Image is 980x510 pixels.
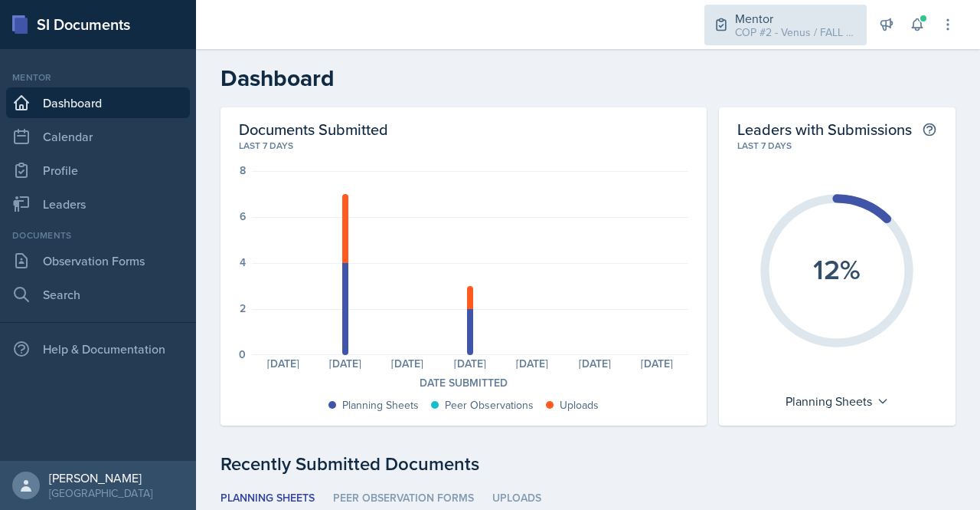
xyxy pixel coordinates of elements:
div: [GEOGRAPHIC_DATA] [49,485,152,501]
div: Mentor [735,9,857,28]
div: Peer Observations [445,397,534,413]
div: Uploads [560,397,599,413]
div: Date Submitted [239,375,688,391]
a: Leaders [6,189,190,219]
a: Dashboard [6,87,190,118]
div: 4 [240,257,246,268]
div: Last 7 days [239,139,688,153]
div: Recently Submitted Documents [220,450,955,478]
div: [DATE] [252,358,314,369]
a: Observation Forms [6,245,190,276]
div: [DATE] [501,358,563,369]
div: Planning Sheets [342,397,419,413]
div: 0 [239,349,246,360]
text: 12% [813,249,861,289]
div: COP #2 - Venus / FALL 2025 [735,25,857,41]
h2: Dashboard [220,64,955,92]
h2: Documents Submitted [239,120,688,139]
div: Last 7 days [737,139,937,153]
a: Profile [6,155,190,186]
div: 2 [240,303,246,314]
div: [PERSON_NAME] [49,470,152,485]
div: Planning Sheets [778,389,897,413]
div: [DATE] [377,358,439,369]
div: Help & Documentation [6,334,190,364]
h2: Leaders with Submissions [737,120,912,139]
div: [DATE] [626,358,688,369]
div: Mentor [6,71,190,84]
div: [DATE] [439,358,501,369]
div: [DATE] [314,358,376,369]
div: 6 [240,211,246,222]
div: [DATE] [563,358,626,369]
div: Documents [6,229,190,242]
a: Calendar [6,121,190,152]
div: 8 [240,165,246,176]
a: Search [6,279,190,310]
